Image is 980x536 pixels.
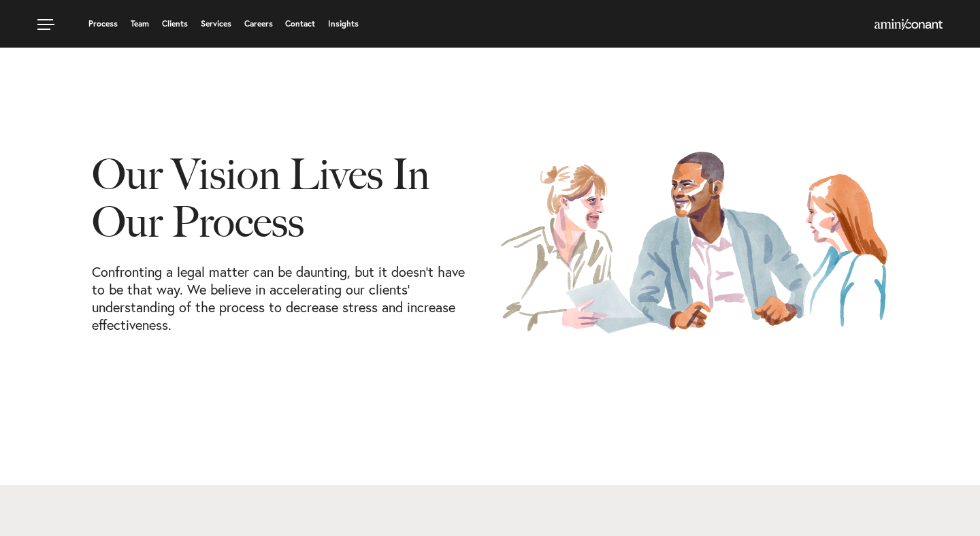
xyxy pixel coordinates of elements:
a: Contact [285,20,315,28]
a: Home [875,20,943,31]
a: Insights [328,20,359,28]
a: Services [201,20,231,28]
a: Clients [162,20,188,28]
h1: Our Vision Lives In Our Process [92,151,480,263]
a: Careers [244,20,273,28]
p: Confronting a legal matter can be daunting, but it doesn’t have to be that way. We believe in acc... [92,263,480,334]
img: Amini & Conant [875,19,943,30]
img: Our Process [500,150,888,335]
a: Team [131,20,149,28]
a: Process [88,20,118,28]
